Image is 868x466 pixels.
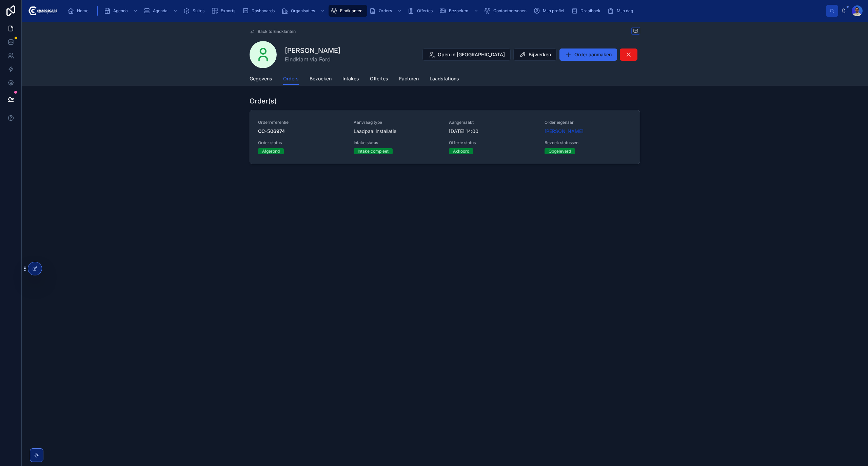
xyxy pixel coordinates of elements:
[342,75,359,82] span: Intakes
[354,140,441,145] span: Intake status
[430,75,459,82] span: Laadstations
[153,8,167,14] span: Agenda
[545,128,584,135] a: [PERSON_NAME]
[449,8,468,14] span: Bezoeken
[453,148,469,154] div: Akkoord
[250,29,296,34] a: Back to Eindklanten
[193,8,204,14] span: Suites
[285,46,340,55] h1: [PERSON_NAME]
[367,5,406,17] a: Orders
[65,5,93,17] a: Home
[283,73,299,85] a: Orders
[291,8,315,14] span: Organisaties
[422,48,511,61] button: Open in [GEOGRAPHIC_DATA]
[329,5,367,17] a: Eindklanten
[262,148,280,154] div: Afgerond
[209,5,240,17] a: Exports
[417,8,433,14] span: Offertes
[250,110,640,164] a: OrderreferentieCC-506974Aanvraag typeLaadpaal installatieAangemaakt[DATE] 14:00Order eigenaar[PER...
[279,5,329,17] a: Organisaties
[342,73,359,86] a: Intakes
[285,55,340,63] span: Eindklant via Ford
[141,5,181,17] a: Agenda
[370,73,388,86] a: Offertes
[545,140,632,145] span: Bezoek statussen
[513,48,557,61] button: Bijwerken
[258,29,296,34] span: Back to Eindklanten
[250,73,272,86] a: Gegevens
[240,5,279,17] a: Dashboards
[370,75,388,82] span: Offertes
[482,5,531,17] a: Contactpersonen
[258,120,346,125] span: Orderreferentie
[102,5,141,17] a: Agenda
[77,8,88,14] span: Home
[250,96,277,106] h1: Order(s)
[379,8,392,14] span: Orders
[113,8,128,14] span: Agenda
[617,8,633,14] span: Mijn dag
[406,5,437,17] a: Offertes
[437,5,482,17] a: Bezoeken
[549,148,571,154] div: Opgeleverd
[250,75,272,82] span: Gegevens
[559,48,617,61] button: Order aanmaken
[221,8,235,14] span: Exports
[358,148,389,154] div: Intake compleet
[399,75,419,82] span: Facturen
[252,8,275,14] span: Dashboards
[438,51,505,58] span: Open in [GEOGRAPHIC_DATA]
[545,120,632,125] span: Order eigenaar
[449,120,536,125] span: Aangemaakt
[580,8,600,14] span: Draaiboek
[449,128,536,135] span: [DATE] 14:00
[569,5,605,17] a: Draaiboek
[258,140,346,145] span: Order status
[63,3,826,18] div: scrollable content
[310,73,332,86] a: Bezoeken
[258,128,285,134] strong: CC-506974
[354,120,441,125] span: Aanvraag type
[354,128,396,135] span: Laadpaal installatie
[574,51,612,58] span: Order aanmaken
[605,5,638,17] a: Mijn dag
[340,8,362,14] span: Eindklanten
[531,5,569,17] a: Mijn profiel
[181,5,209,17] a: Suites
[430,73,459,86] a: Laadstations
[310,75,332,82] span: Bezoeken
[283,75,299,82] span: Orders
[399,73,419,86] a: Facturen
[543,8,564,14] span: Mijn profiel
[449,140,536,145] span: Offerte status
[27,5,57,16] img: App logo
[493,8,527,14] span: Contactpersonen
[529,51,551,58] span: Bijwerken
